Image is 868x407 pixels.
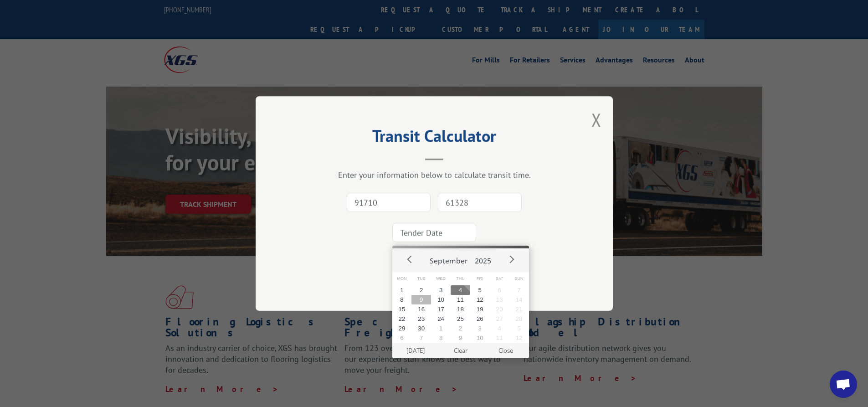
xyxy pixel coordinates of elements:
span: Mon [392,272,412,285]
button: 12 [509,333,529,343]
button: 6 [392,333,412,343]
button: 3 [470,324,490,333]
button: 1 [431,324,451,333]
button: 5 [470,285,490,295]
button: 28 [509,314,529,324]
button: 2 [451,324,470,333]
button: Close [483,343,528,358]
button: 20 [490,304,509,314]
button: 10 [431,295,451,304]
button: 5 [509,324,529,333]
button: 11 [490,333,509,343]
button: 8 [431,333,451,343]
button: 23 [411,314,431,324]
button: 27 [490,314,509,324]
button: 7 [411,333,431,343]
button: 21 [509,304,529,314]
button: 3 [431,285,451,295]
button: 2 [411,285,431,295]
button: Prev [403,252,417,266]
button: 1 [392,285,412,295]
button: 24 [431,314,451,324]
button: 9 [411,295,431,304]
div: Enter your information below to calculate transit time. [301,170,567,180]
button: Next [504,252,518,266]
span: Thu [451,272,470,285]
button: 15 [392,304,412,314]
button: 30 [411,324,431,333]
button: 13 [490,295,509,304]
button: 9 [451,333,470,343]
span: Sun [509,272,529,285]
input: Tender Date [392,223,476,242]
button: 2025 [471,248,495,269]
button: 7 [509,285,529,295]
button: 8 [392,295,412,304]
button: 16 [411,304,431,314]
button: 22 [392,314,412,324]
button: 11 [451,295,470,304]
span: Tue [411,272,431,285]
a: Open chat [830,371,857,398]
button: 17 [431,304,451,314]
span: Fri [470,272,490,285]
h2: Transit Calculator [301,129,567,147]
button: 29 [392,324,412,333]
button: 4 [451,285,470,295]
button: 25 [451,314,470,324]
button: 26 [470,314,490,324]
button: 6 [490,285,509,295]
button: 18 [451,304,470,314]
button: Close modal [591,108,601,132]
button: 14 [509,295,529,304]
span: Sat [490,272,509,285]
button: Clear [438,343,483,358]
span: Wed [431,272,451,285]
button: [DATE] [393,343,438,358]
button: 10 [470,333,490,343]
button: September [426,248,471,269]
input: Origin Zip [347,193,431,212]
input: Dest. Zip [438,193,522,212]
button: 4 [490,324,509,333]
button: 12 [470,295,490,304]
button: 19 [470,304,490,314]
